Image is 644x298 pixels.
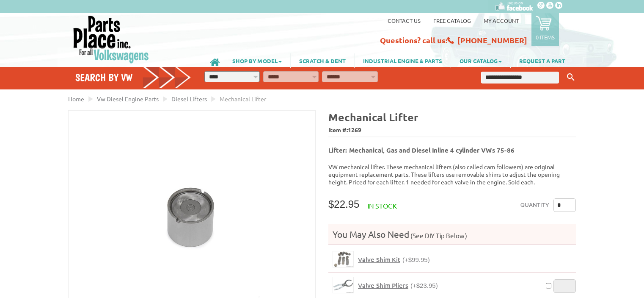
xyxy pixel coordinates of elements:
[531,13,559,46] a: 0 items
[328,163,576,186] p: VW mechanical lifter. These mechanical lifters (also called cam followers) are original equipment...
[328,110,418,124] b: Mechanical Lifter
[358,281,438,290] a: Valve Shim Pliers(+$23.95)
[410,282,438,289] span: (+$23.95)
[358,256,430,264] a: Valve Shim Kit(+$99.95)
[368,201,397,210] span: In stock
[520,198,549,212] label: Quantity
[220,95,266,103] span: Mechanical Lifter
[333,251,353,267] img: Valve Shim Kit
[171,95,207,103] a: Diesel Lifters
[511,53,574,68] a: REQUEST A PART
[388,17,421,24] a: Contact us
[291,53,354,68] a: SCRATCH & DENT
[433,17,471,24] a: Free Catalog
[224,53,290,68] a: SHOP BY MODEL
[355,53,451,68] a: INDUSTRIAL ENGINE & PARTS
[358,255,400,264] span: Valve Shim Kit
[75,71,191,84] h4: Search by VW
[72,15,150,64] img: Parts Place Inc!
[97,95,159,103] a: Vw Diesel Engine Parts
[348,126,361,134] span: 1269
[328,228,576,240] h4: You May Also Need
[409,231,467,240] span: (See DIY Tip Below)
[333,277,354,293] a: Valve Shim Pliers
[68,95,84,103] a: Home
[328,124,576,136] span: Item #:
[402,256,430,263] span: (+$99.95)
[328,198,359,210] span: $22.95
[333,277,353,293] img: Valve Shim Pliers
[358,281,408,290] span: Valve Shim Pliers
[564,70,577,84] button: Keyword Search
[451,53,510,68] a: OUR CATALOG
[536,33,555,41] p: 0 items
[484,17,519,24] a: My Account
[333,251,354,267] a: Valve Shim Kit
[328,146,515,154] b: Lifter: Mechanical, Gas and Diesel Inline 4 cylinder VWs 75-86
